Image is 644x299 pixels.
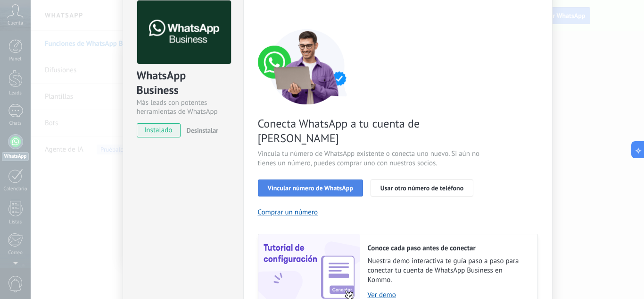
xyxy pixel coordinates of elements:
[371,179,473,196] button: Usar otro número de teléfono
[368,256,528,285] span: Nuestra demo interactiva te guía paso a paso para conectar tu cuenta de WhatsApp Business en Kommo.
[137,123,180,137] span: instalado
[258,116,482,145] span: Conecta WhatsApp a tu cuenta de [PERSON_NAME]
[380,185,463,191] span: Usar otro número de teléfono
[258,179,363,196] button: Vincular número de WhatsApp
[183,123,218,137] button: Desinstalar
[137,0,231,64] img: logo_main.png
[137,68,230,98] div: WhatsApp Business
[268,185,353,191] span: Vincular número de WhatsApp
[187,126,218,135] span: Desinstalar
[258,208,318,217] button: Comprar un número
[258,29,357,104] img: connect number
[137,98,230,116] div: Más leads con potentes herramientas de WhatsApp
[258,149,482,168] span: Vincula tu número de WhatsApp existente o conecta uno nuevo. Si aún no tienes un número, puedes c...
[368,244,528,253] h2: Conoce cada paso antes de conectar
